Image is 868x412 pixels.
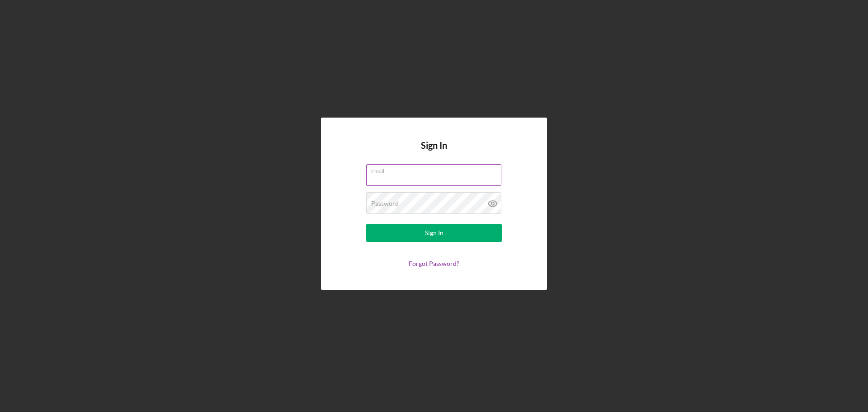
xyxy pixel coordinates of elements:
a: Forgot Password? [409,260,459,267]
label: Password [371,200,399,207]
button: Sign In [366,224,502,242]
div: Sign In [425,224,443,242]
h4: Sign In [421,140,447,164]
label: Email [371,165,501,175]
